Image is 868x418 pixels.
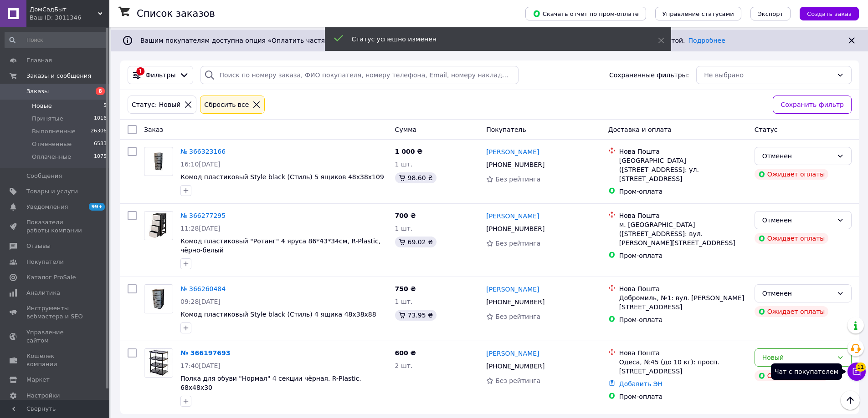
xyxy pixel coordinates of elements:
span: 26306 [91,127,107,136]
a: Фото товару [144,211,173,240]
span: Без рейтинга [495,313,540,320]
img: Фото товару [144,152,173,171]
div: м. [GEOGRAPHIC_DATA] ([STREET_ADDRESS]: вул. [PERSON_NAME][STREET_ADDRESS] [619,220,747,247]
div: 98.60 ₴ [395,172,437,183]
img: Фото товару [144,349,173,377]
span: 16:10[DATE] [180,161,221,168]
a: Комод пластиковый Style black (Стиль) 4 ящика 48х38х88 [180,311,376,318]
span: 1016 [94,115,107,123]
a: Фото товару [144,284,173,313]
span: Главная [26,56,52,65]
div: Отменен [762,151,833,161]
a: Добавить ЭН [619,380,663,388]
div: [GEOGRAPHIC_DATA] ([STREET_ADDRESS]: ул. [STREET_ADDRESS] [619,156,747,183]
div: [PHONE_NUMBER] [484,296,546,308]
div: Пром-оплата [619,251,747,260]
span: 1 шт. [395,225,413,232]
div: [PHONE_NUMBER] [484,222,546,235]
span: 600 ₴ [395,349,416,357]
span: Вашим покупателям доступна опция «Оплатить частями от Rozetka» на 2 платежа. Получайте новые зака... [140,37,725,44]
span: 700 ₴ [395,212,416,219]
a: [PERSON_NAME] [486,285,539,294]
div: Отменен [762,288,833,298]
div: Нова Пошта [619,211,747,220]
span: Сохранить фильтр [781,100,844,110]
a: Создать заказ [791,10,859,17]
div: Не выбрано [704,70,833,80]
div: 73.95 ₴ [395,310,437,321]
span: Принятые [32,115,63,123]
span: 99+ [89,203,105,211]
button: Экспорт [750,7,791,20]
span: Инструменты вебмастера и SEO [26,304,84,321]
a: [PERSON_NAME] [486,349,539,358]
span: Сумма [395,126,417,133]
div: Пром-оплата [619,392,747,401]
input: Поиск по номеру заказа, ФИО покупателя, номеру телефона, Email, номеру накладной [200,66,518,84]
span: Товары и услуги [26,187,78,196]
button: Наверх [841,391,860,410]
a: № 366260484 [180,285,226,292]
span: 11:28[DATE] [180,225,221,232]
div: Пром-оплата [619,315,747,324]
div: Ожидает оплаты [755,306,829,317]
div: Чат с покупателем [771,363,842,380]
span: Отзывы [26,242,51,250]
span: Комод пластиковый "Ротанг" 4 яруса 86*43*34см, R-Plastic, чёрно-белый [180,237,380,254]
span: Скачать отчет по пром-оплате [533,10,639,18]
div: Ожидает оплаты [755,233,829,244]
span: 5 [103,102,107,110]
div: Пром-оплата [619,187,747,196]
span: Сохраненные фильтры: [609,71,689,80]
span: Фильтры [145,71,175,80]
span: Сообщения [26,172,62,180]
span: Кошелек компании [26,352,84,368]
span: 6583 [94,140,107,148]
span: Управление сайтом [26,328,84,345]
button: Скачать отчет по пром-оплате [525,7,646,20]
div: [PHONE_NUMBER] [484,158,546,171]
span: Без рейтинга [495,377,540,384]
span: 1 000 ₴ [395,148,423,155]
span: 1 шт. [395,298,413,305]
a: [PERSON_NAME] [486,212,539,221]
span: Экспорт [758,10,783,17]
div: Нова Пошта [619,147,747,156]
div: 69.02 ₴ [395,237,437,247]
span: 8 [96,87,105,95]
button: Сохранить фильтр [773,96,852,114]
span: Покупатели [26,258,64,266]
span: Отмененные [32,140,72,148]
span: 1075 [94,153,107,161]
span: Комод пластиковый Style black (Стиль) 5 ящиков 48х38х109 [180,173,384,181]
div: Добромиль, №1: вул. [PERSON_NAME][STREET_ADDRESS] [619,293,747,312]
span: 750 ₴ [395,285,416,292]
span: Без рейтинга [495,176,540,183]
span: Выполненные [32,127,76,136]
span: Заказ [144,126,163,133]
span: Новые [32,102,52,110]
span: Доставка и оплата [608,126,672,133]
div: Ожидает оплаты [755,370,829,381]
button: Создать заказ [800,7,859,20]
div: Новый [762,353,833,363]
a: [PERSON_NAME] [486,147,539,156]
span: Создать заказ [807,10,852,17]
span: ДомСадБыт [30,5,98,14]
a: Полка для обуви "Нормал" 4 секции чёрная. R-Plastic. 68х48х30 [180,375,361,391]
div: [PHONE_NUMBER] [484,360,546,373]
div: Нова Пошта [619,284,747,293]
span: Показатели работы компании [26,218,84,235]
input: Поиск [5,32,108,48]
div: Отменен [762,215,833,225]
span: 09:28[DATE] [180,298,221,305]
img: Фото товару [144,212,173,240]
span: Заказы [26,87,49,96]
div: Нова Пошта [619,348,747,358]
a: Подробнее [688,37,725,44]
a: № 366277295 [180,212,226,219]
button: Чат с покупателем11 [847,363,866,381]
span: 1 шт. [395,161,413,168]
span: 17:40[DATE] [180,362,221,369]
